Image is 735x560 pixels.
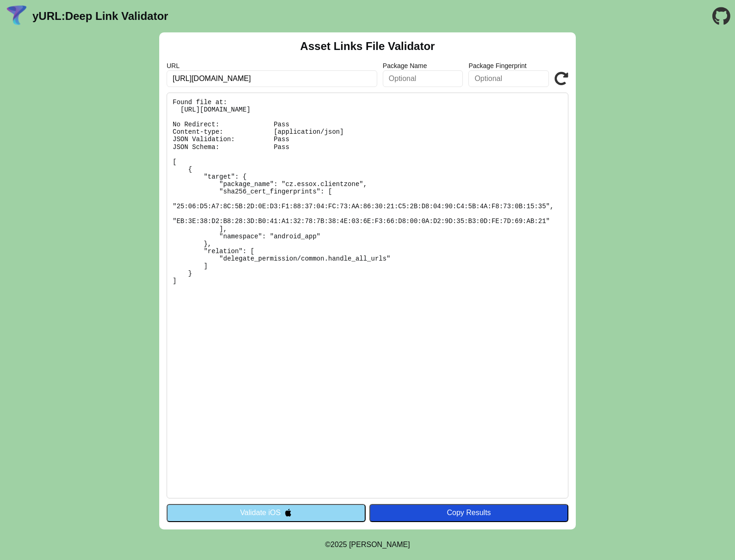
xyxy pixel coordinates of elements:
div: Copy Results [374,509,564,517]
h2: Asset Links File Validator [300,40,435,53]
img: appleIcon.svg [284,509,292,516]
label: Package Fingerprint [468,62,549,69]
a: Michael Ibragimchayev's Personal Site [349,541,410,548]
input: Required [167,70,377,87]
input: Optional [383,70,463,87]
span: 2025 [330,541,347,548]
label: Package Name [383,62,463,69]
img: yURL Logo [5,4,29,28]
input: Optional [468,70,549,87]
footer: © [325,529,410,560]
button: Validate iOS [167,504,366,522]
label: URL [167,62,377,69]
a: yURL:Deep Link Validator [32,10,168,23]
button: Copy Results [369,504,568,522]
pre: Found file at: [URL][DOMAIN_NAME] No Redirect: Pass Content-type: [application/json] JSON Validat... [167,93,568,498]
